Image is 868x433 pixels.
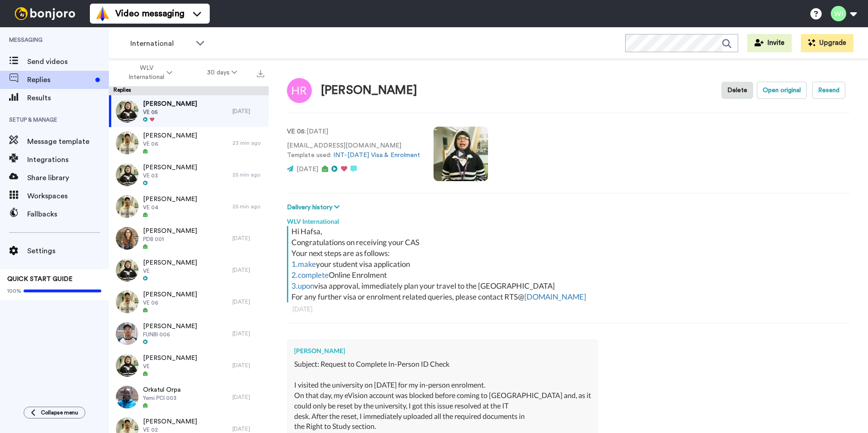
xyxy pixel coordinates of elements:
[232,203,264,210] div: 25 min ago
[333,152,420,158] a: INT-[DATE] Visa & Enrolment
[27,172,109,183] span: Share library
[143,385,181,394] span: Orkatul Orpa
[7,287,21,295] span: 100%
[116,100,138,123] img: c5771198-484c-41a4-a086-442532575777-thumb.jpg
[143,226,197,236] span: [PERSON_NAME]
[232,266,264,274] div: [DATE]
[747,34,792,52] button: Invite
[190,64,255,81] button: 30 days
[109,349,269,381] a: [PERSON_NAME]VE[DATE]
[257,70,264,77] img: export.svg
[27,136,109,147] span: Message template
[27,93,109,103] span: Results
[109,254,269,286] a: [PERSON_NAME]VE[DATE]
[109,222,269,254] a: [PERSON_NAME]PDB 001[DATE]
[287,212,850,226] div: WLV International
[41,409,78,416] span: Collapse menu
[143,394,181,402] span: Yemi PCI 003
[143,267,197,275] span: VE
[287,202,342,212] button: Delivery history
[109,86,269,95] div: Replies
[109,127,269,159] a: [PERSON_NAME]VE 0623 min ago
[232,298,264,305] div: [DATE]
[143,99,197,108] span: [PERSON_NAME]
[296,166,318,172] span: [DATE]
[291,270,329,280] a: 2.complete
[24,407,85,418] button: Collapse menu
[812,82,845,99] button: Resend
[116,163,138,186] img: 22e093ee-6621-4089-9a64-2bb4a3293c61-thumb.jpg
[116,290,138,313] img: 0679e79f-bf66-4ac1-86ef-078eae539f64-thumb.jpg
[109,95,269,127] a: [PERSON_NAME]VE 05[DATE]
[291,259,316,269] a: 1.make
[143,258,197,267] span: [PERSON_NAME]
[524,292,586,301] a: [DOMAIN_NAME]
[232,235,264,242] div: [DATE]
[109,159,269,191] a: [PERSON_NAME]VE 0325 min ago
[27,56,109,67] span: Send videos
[143,131,197,140] span: [PERSON_NAME]
[287,141,420,160] p: [EMAIL_ADDRESS][DOMAIN_NAME] Template used:
[143,163,197,172] span: [PERSON_NAME]
[143,322,197,331] span: [PERSON_NAME]
[109,191,269,222] a: [PERSON_NAME]VE 0425 min ago
[232,362,264,369] div: [DATE]
[143,108,197,116] span: VE 05
[232,394,264,401] div: [DATE]
[143,331,197,338] span: FUNBI 006
[27,191,109,202] span: Workspaces
[143,363,197,370] span: VE
[143,140,197,148] span: VE 06
[143,299,197,306] span: VE 06
[130,38,191,49] span: International
[116,322,138,345] img: 20357b13-09c5-4b1e-98cd-6bacbcb48d6b-thumb.jpg
[109,381,269,413] a: Orkatul OrpaYemi PCI 003[DATE]
[116,195,138,218] img: d9b90043-b27e-4f46-9234-97d7fd64af05-thumb.jpg
[109,318,269,349] a: [PERSON_NAME]FUNBI 006[DATE]
[116,227,138,250] img: 139000d5-7d0b-4327-a7b9-3e70836d1946-thumb.jpg
[321,84,417,97] div: [PERSON_NAME]
[721,82,753,99] button: Delete
[254,66,267,79] button: Export all results that match these filters now.
[294,346,591,355] div: [PERSON_NAME]
[143,290,197,299] span: [PERSON_NAME]
[7,276,73,282] span: QUICK START GUIDE
[111,60,190,85] button: WLV International
[27,74,92,85] span: Replies
[11,7,79,20] img: bj-logo-header-white.svg
[292,305,844,314] div: [DATE]
[115,7,184,20] span: Video messaging
[291,281,314,290] a: 3.upon
[27,154,109,165] span: Integrations
[27,246,109,256] span: Settings
[232,425,264,433] div: [DATE]
[232,108,264,115] div: [DATE]
[757,82,807,99] button: Open original
[109,286,269,318] a: [PERSON_NAME]VE 06[DATE]
[128,64,165,82] span: WLV International
[287,127,420,137] p: : [DATE]
[27,209,109,220] span: Fallbacks
[143,354,197,363] span: [PERSON_NAME]
[232,330,264,337] div: [DATE]
[287,128,305,135] strong: VE 05
[143,236,197,243] span: PDB 001
[143,417,197,426] span: [PERSON_NAME]
[95,6,110,21] img: vm-color.svg
[143,204,197,211] span: VE 04
[143,195,197,204] span: [PERSON_NAME]
[291,226,848,302] div: Hi Hafsa, Congratulations on receiving your CAS Your next steps are as follows: your student visa...
[116,354,138,377] img: 9d005285-f2cd-48ce-ae0f-47eda6f368c7-thumb.jpg
[116,259,138,281] img: b7a95c32-d3d2-455d-b707-40783128711b-thumb.jpg
[116,132,138,154] img: 0679e79f-bf66-4ac1-86ef-078eae539f64-thumb.jpg
[116,386,138,408] img: 3e23c4d3-1de5-4687-a0b0-757430013745-thumb.jpg
[801,34,853,52] button: Upgrade
[287,78,312,103] img: Image of Hafsa Rafique
[232,171,264,178] div: 25 min ago
[232,139,264,147] div: 23 min ago
[143,172,197,179] span: VE 03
